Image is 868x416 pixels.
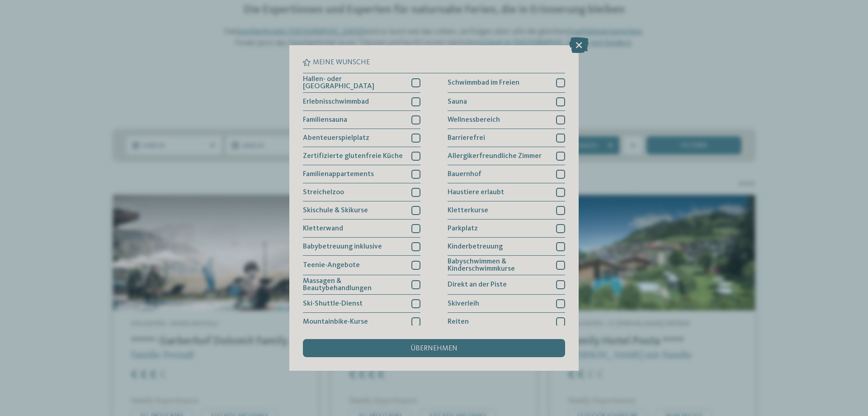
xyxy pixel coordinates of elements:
[303,98,369,105] span: Erlebnisschwimmbad
[303,243,382,250] span: Babybetreuung inklusive
[448,300,479,307] span: Skiverleih
[448,189,504,196] span: Haustiere erlaubt
[303,300,363,307] span: Ski-Shuttle-Dienst
[303,225,343,232] span: Kletterwand
[448,243,503,250] span: Kinderbetreuung
[448,207,488,214] span: Kletterkurse
[303,171,374,178] span: Familienappartements
[448,79,519,86] span: Schwimmbad im Freien
[448,116,500,124] span: Wellnessbereich
[303,153,403,160] span: Zertifizierte glutenfreie Küche
[303,76,405,90] span: Hallen- oder [GEOGRAPHIC_DATA]
[448,153,542,160] span: Allergikerfreundliche Zimmer
[448,281,507,288] span: Direkt an der Piste
[448,225,478,232] span: Parkplatz
[313,59,370,66] span: Meine Wünsche
[303,116,347,124] span: Familiensauna
[448,318,469,325] span: Reiten
[303,134,369,142] span: Abenteuerspielplatz
[303,207,368,214] span: Skischule & Skikurse
[303,262,360,269] span: Teenie-Angebote
[448,258,549,273] span: Babyschwimmen & Kinderschwimmkurse
[448,171,481,178] span: Bauernhof
[410,345,458,352] span: übernehmen
[303,318,368,325] span: Mountainbike-Kurse
[448,98,467,105] span: Sauna
[303,189,344,196] span: Streichelzoo
[303,277,405,292] span: Massagen & Beautybehandlungen
[448,134,485,142] span: Barrierefrei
